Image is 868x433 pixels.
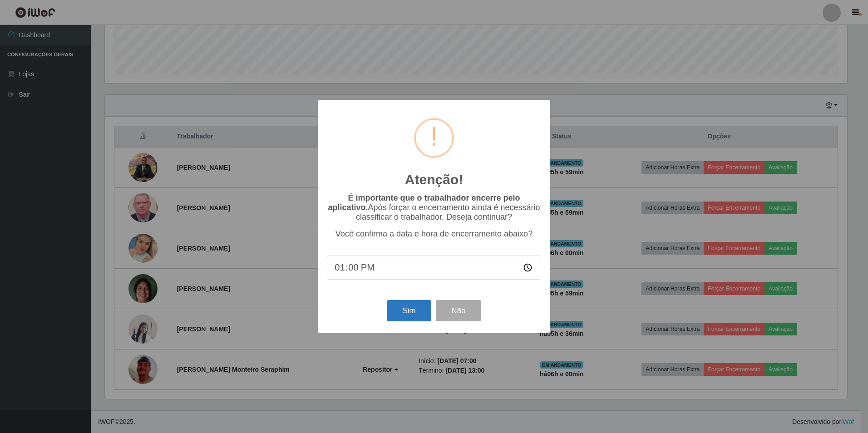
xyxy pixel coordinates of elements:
[327,193,541,222] p: Após forçar o encerramento ainda é necessário classificar o trabalhador. Deseja continuar?
[328,193,520,212] b: É importante que o trabalhador encerre pelo aplicativo.
[327,229,541,239] p: Você confirma a data e hora de encerramento abaixo?
[405,172,463,188] h2: Atenção!
[387,300,431,321] button: Sim
[436,300,481,321] button: Não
